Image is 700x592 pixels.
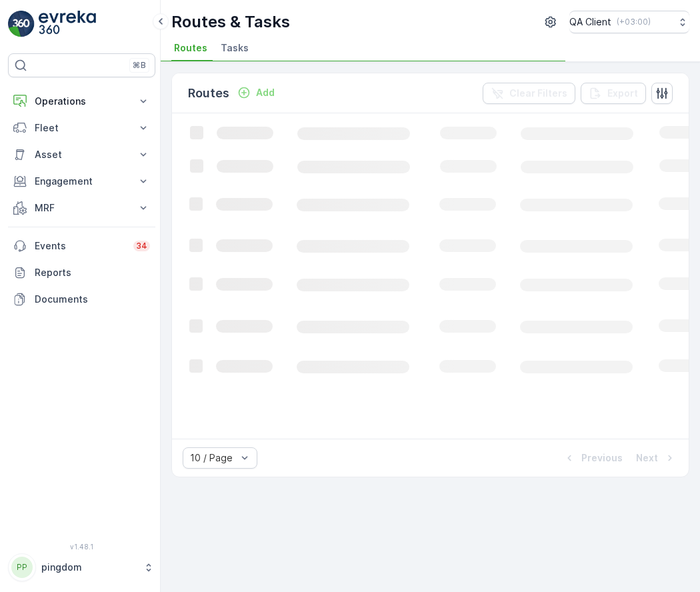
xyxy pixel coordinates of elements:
[174,41,207,55] span: Routes
[41,561,137,574] p: pingdom
[509,87,567,100] p: Clear Filters
[8,195,155,221] button: MRF
[171,11,290,33] p: Routes & Tasks
[561,450,624,466] button: Previous
[636,451,658,465] p: Next
[8,259,155,286] a: Reports
[8,11,35,37] img: logo
[35,266,150,279] p: Reports
[188,84,229,103] p: Routes
[581,83,646,104] button: Export
[8,553,155,581] button: PPpingdom
[35,239,125,253] p: Events
[136,241,147,251] p: 34
[8,115,155,141] button: Fleet
[569,11,689,33] button: QA Client(+03:00)
[8,233,155,259] a: Events34
[483,83,575,104] button: Clear Filters
[8,286,155,313] a: Documents
[11,557,33,578] div: PP
[35,121,129,135] p: Fleet
[581,451,623,465] p: Previous
[133,60,146,71] p: ⌘B
[35,95,129,108] p: Operations
[35,148,129,161] p: Asset
[221,41,249,55] span: Tasks
[232,85,280,101] button: Add
[569,15,611,29] p: QA Client
[8,543,155,551] span: v 1.48.1
[8,141,155,168] button: Asset
[35,175,129,188] p: Engagement
[39,11,96,37] img: logo_light-DOdMpM7g.png
[617,17,651,27] p: ( +03:00 )
[635,450,678,466] button: Next
[256,86,275,99] p: Add
[607,87,638,100] p: Export
[35,201,129,215] p: MRF
[8,88,155,115] button: Operations
[35,293,150,306] p: Documents
[8,168,155,195] button: Engagement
